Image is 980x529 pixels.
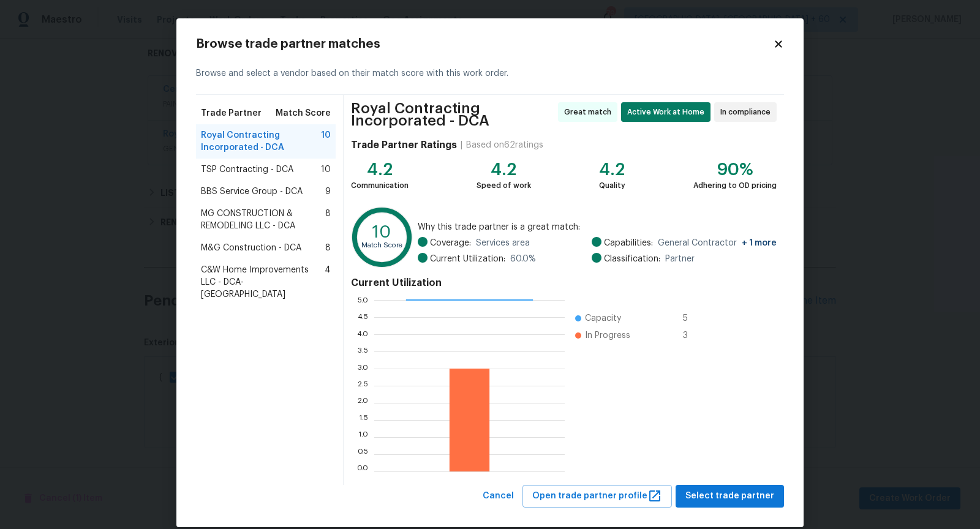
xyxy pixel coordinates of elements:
span: Match Score [276,107,331,119]
span: In compliance [720,106,775,118]
span: 8 [325,242,331,254]
div: 90% [693,163,777,176]
span: Royal Contracting Incorporated - DCA [201,129,321,154]
span: 5 [683,312,703,325]
span: Active Work at Home [627,106,709,118]
text: 1.0 [358,433,368,441]
div: 4.2 [477,163,531,176]
text: 2.5 [358,382,368,389]
span: 3 [683,329,703,342]
div: Adhering to OD pricing [693,179,777,192]
span: Trade Partner [201,107,262,119]
span: 8 [325,208,331,232]
button: Select trade partner [676,485,784,508]
span: M&G Construction - DCA [201,242,301,254]
span: Great match [564,106,616,118]
div: Communication [351,179,409,192]
span: + 1 more [742,239,777,247]
span: Current Utilization: [430,253,505,265]
text: 5.0 [357,296,368,304]
h4: Current Utilization [351,277,777,289]
div: Speed of work [477,179,531,192]
text: 3.0 [357,365,368,372]
span: 10 [321,129,331,154]
text: 2.0 [357,399,368,407]
span: 60.0 % [510,253,536,265]
span: C&W Home Improvements LLC - DCA-[GEOGRAPHIC_DATA] [201,264,325,301]
span: Services area [476,237,530,249]
span: Capabilities: [604,237,653,249]
h4: Trade Partner Ratings [351,139,457,151]
text: 3.5 [358,348,368,355]
span: 4 [325,264,331,301]
text: 0.5 [357,451,368,458]
text: 10 [372,223,391,241]
span: General Contractor [658,237,777,249]
span: Select trade partner [685,489,774,504]
text: 4.5 [357,313,368,321]
span: Capacity [585,312,621,325]
text: 4.0 [356,331,368,338]
span: Royal Contracting Incorporated - DCA [351,102,554,127]
div: Based on 62 ratings [466,139,543,151]
span: Cancel [483,489,514,504]
span: Why this trade partner is a great match: [418,221,777,233]
span: BBS Service Group - DCA [201,186,303,198]
text: 0.0 [356,468,368,475]
button: Open trade partner profile [522,485,672,508]
span: In Progress [585,329,630,342]
button: Cancel [478,485,519,508]
div: 4.2 [599,163,625,176]
div: Quality [599,179,625,192]
text: Match Score [361,242,402,249]
h2: Browse trade partner matches [196,38,773,50]
span: 10 [321,163,331,176]
div: | [457,139,466,151]
span: Partner [665,253,695,265]
span: 9 [325,186,331,198]
span: MG CONSTRUCTION & REMODELING LLC - DCA [201,208,325,232]
div: 4.2 [351,163,409,176]
span: Classification: [604,253,660,265]
text: 1.5 [359,416,368,424]
div: Browse and select a vendor based on their match score with this work order. [196,53,784,95]
span: Coverage: [430,237,471,249]
span: Open trade partner profile [532,489,662,504]
span: TSP Contracting - DCA [201,163,293,176]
